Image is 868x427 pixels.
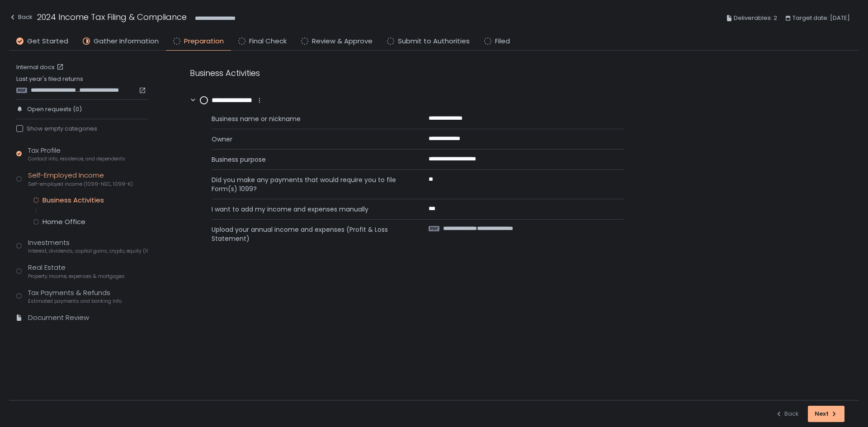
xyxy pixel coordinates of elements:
span: Self-employed income (1099-NEC, 1099-K) [28,181,133,188]
button: Back [9,11,33,26]
div: Tax Profile [28,145,125,163]
span: Deliverables: 2 [734,13,777,23]
div: Last year's filed returns [16,75,148,94]
span: Preparation [184,36,224,47]
span: Submit to Authorities [398,36,470,47]
div: Tax Payments & Refunds [28,288,122,305]
a: Internal docs [16,63,66,71]
div: Document Review [28,313,89,323]
span: Upload your annual income and expenses (Profit & Loss Statement) [212,225,407,243]
span: Gather Information [94,36,159,47]
span: Property income, expenses & mortgages [28,273,125,280]
span: Business purpose [212,155,407,164]
span: Target date: [DATE] [793,13,850,23]
span: Business name or nickname [212,114,407,123]
div: Real Estate [28,263,125,280]
div: Investments [28,238,148,255]
span: Get Started [27,36,68,47]
div: Back [775,410,799,418]
span: Estimated payments and banking info [28,298,122,305]
div: Back [9,12,33,23]
span: Contact info, residence, and dependents [28,155,125,162]
button: Next [808,406,844,422]
div: Business Activities [190,67,624,79]
span: Open requests (0) [27,105,82,113]
h1: 2024 Income Tax Filing & Compliance [37,11,187,23]
div: Home Office [42,217,85,226]
span: Review & Approve [312,36,373,47]
span: Filed [495,36,510,47]
span: Did you make any payments that would require you to file Form(s) 1099? [212,175,407,193]
div: Self-Employed Income [28,170,133,188]
span: I want to add my income and expenses manually [212,205,407,214]
span: Interest, dividends, capital gains, crypto, equity (1099s, K-1s) [28,248,148,254]
span: Final Check [249,36,287,47]
button: Back [775,406,799,422]
span: Owner [212,135,407,144]
div: Next [815,410,838,418]
div: Business Activities [42,196,104,205]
